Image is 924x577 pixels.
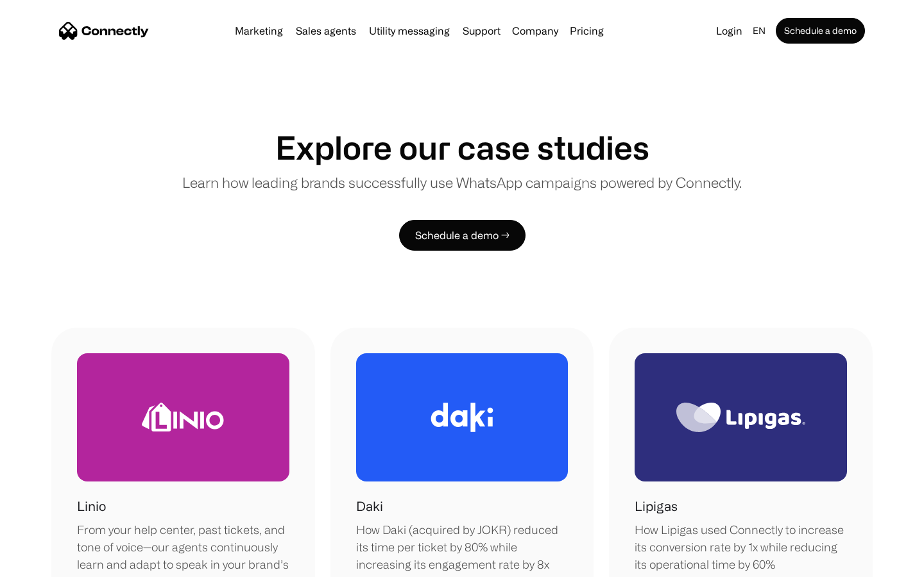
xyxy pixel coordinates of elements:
[431,403,493,432] img: Daki Logo
[753,22,766,40] div: en
[182,172,742,193] p: Learn how leading brands successfully use WhatsApp campaigns powered by Connectly.
[356,497,383,516] h1: Daki
[635,521,847,573] div: How Lipigas used Connectly to increase its conversion rate by 1x while reducing its operational t...
[291,26,361,36] a: Sales agents
[230,26,288,36] a: Marketing
[776,18,865,44] a: Schedule a demo
[26,555,77,573] ul: Language list
[275,128,649,167] h1: Explore our case studies
[399,220,526,251] a: Schedule a demo →
[364,26,455,36] a: Utility messaging
[142,403,224,431] img: Linio Logo
[711,22,748,40] a: Login
[458,26,506,36] a: Support
[512,22,558,40] div: Company
[565,26,609,36] a: Pricing
[77,497,106,516] h1: Linio
[635,497,678,516] h1: Lipigas
[13,553,77,573] aside: Language selected: English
